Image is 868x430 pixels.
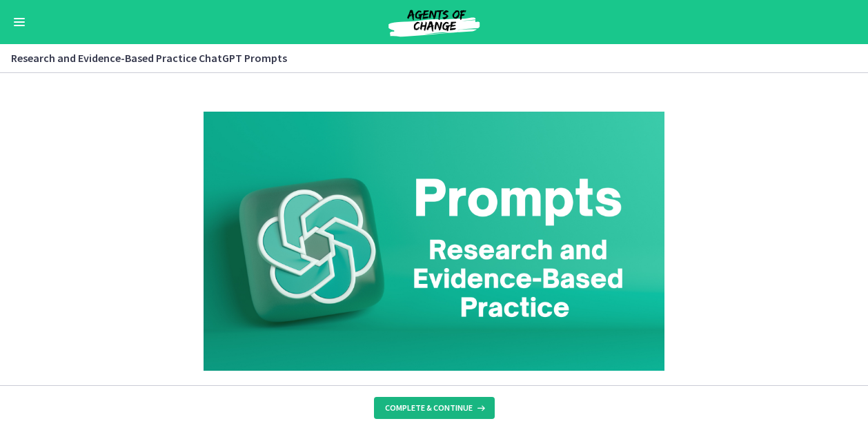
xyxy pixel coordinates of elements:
[204,112,664,371] img: Slides_for_Title_Slides_for_ChatGPT_and_AI_for_Social_Work_%2831%29.png
[11,50,840,66] h3: Research and Evidence-Based Practice ChatGPT Prompts
[374,397,495,419] button: Complete & continue
[11,14,28,30] button: Enable menu
[385,402,473,413] span: Complete & continue
[351,6,517,39] img: Agents of Change
[204,383,380,397] strong: What is this collection of prompts?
